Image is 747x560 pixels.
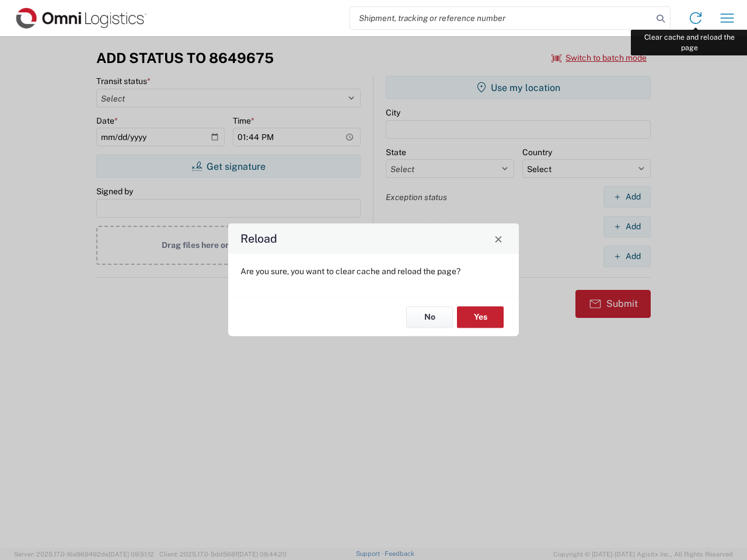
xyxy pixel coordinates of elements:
h4: Reload [240,230,277,247]
button: Yes [457,306,504,328]
p: Are you sure, you want to clear cache and reload the page? [240,266,507,276]
input: Shipment, tracking or reference number [350,7,652,29]
button: Close [490,230,507,247]
button: No [406,306,453,328]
